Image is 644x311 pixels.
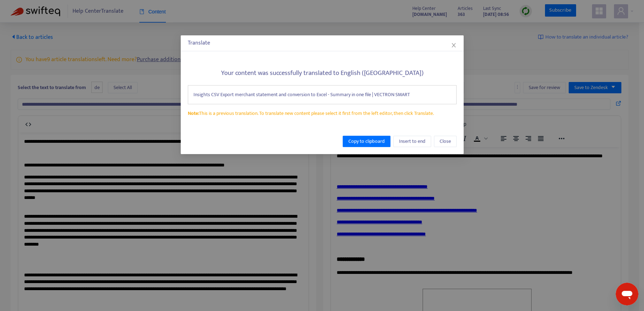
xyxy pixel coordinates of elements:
div: Translate [188,39,457,47]
div: Insights CSV Export merchant statement and conversion to Excel - Summary in one file | VECTRON SMART [188,85,457,104]
span: Note: [188,109,199,117]
button: Insert to end [393,136,431,147]
span: close [451,42,457,48]
button: Close [434,136,457,147]
span: Copy to clipboard [348,137,385,145]
iframe: Schaltfläche zum Öffnen des Messaging-Fensters [616,283,638,305]
span: Insert to end [399,137,425,145]
div: This is a previous translation. To translate new content please select it first from the left edi... [188,110,457,117]
button: Close [450,41,458,49]
h5: Your content was successfully translated to English ([GEOGRAPHIC_DATA]) [188,69,457,77]
button: Copy to clipboard [343,136,390,147]
span: Close [440,137,451,145]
